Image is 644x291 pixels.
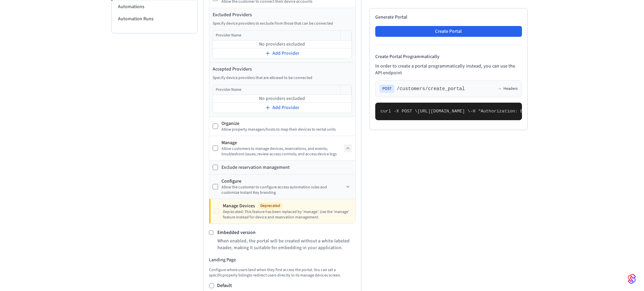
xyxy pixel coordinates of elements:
li: Automations [112,1,197,13]
span: Add Provider [272,50,299,57]
span: POST [380,85,394,93]
img: SeamLogoGradient.69752ec5.svg [628,273,636,284]
label: Default [217,282,232,289]
h3: Landing Page [209,257,356,263]
th: Provider Name [213,31,341,41]
div: Specify device providers to exclude from those that can be connected [213,21,352,26]
th: Provider Name [213,85,341,95]
div: Allow the customer to configure access automation rules and customize Instant Key branding [221,185,344,195]
span: Add Provider [272,104,299,111]
span: curl -X POST \ [381,109,418,114]
p: In order to create a portal programmatically instead, you can use the API endpoint [375,63,522,76]
div: Deprecated: This feature has been replaced by 'manage'. Use the 'manage' feature instead for devi... [223,209,352,220]
button: Create Portal [375,26,522,37]
div: Configure [221,178,344,185]
span: [URL][DOMAIN_NAME] \ [418,109,470,114]
li: Automation Runs [112,13,197,25]
label: Embedded version [217,229,256,236]
h2: Generate Portal [375,14,522,21]
div: Exclude reservation management [221,164,290,171]
div: Manage [221,139,344,146]
span: Deprecated [258,203,283,209]
button: Headers [498,86,518,91]
div: Manage Devices [223,203,352,209]
span: /customers/create_portal [397,85,465,92]
div: Allow customers to manage devices, reservations, and events; troubleshoot issues; review access c... [221,146,344,157]
td: No providers excluded [213,95,352,103]
td: No providers excluded [213,41,352,48]
p: Configure where users land when they first access the portal. You can set a specific property lis... [209,267,356,278]
p: When enabled, the portal will be created without a white-labeled header, making it suitable for e... [217,238,356,251]
div: Organize [221,120,352,127]
span: -H "Authorization: Bearer seam_api_key_123456" \ [470,109,597,114]
div: Excluded Providers [213,11,352,18]
div: Specify device providers that are allowed to be connected [213,75,352,81]
h4: Create Portal Programmatically [375,53,522,60]
div: Accepted Providers [213,66,352,73]
div: Allow property managers/hosts to map their devices to rental units [221,127,352,132]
